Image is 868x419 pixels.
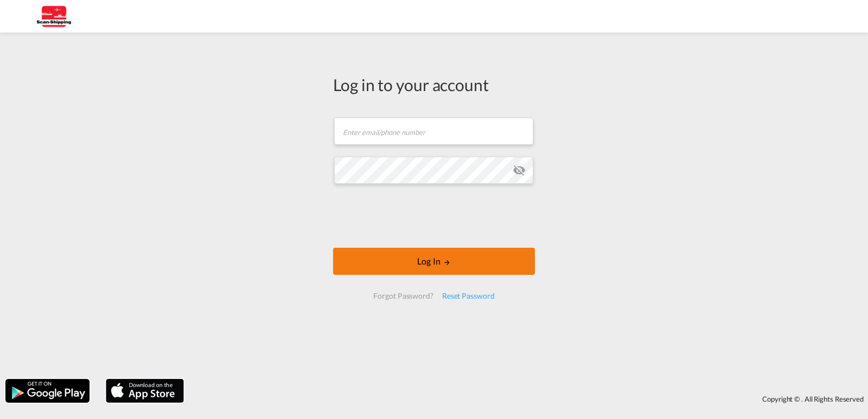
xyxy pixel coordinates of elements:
[352,195,516,237] iframe: reCAPTCHA
[105,378,185,404] img: apple.png
[333,73,535,96] div: Log in to your account
[334,118,533,145] input: Enter email/phone number
[438,286,499,306] div: Reset Password
[16,4,90,29] img: 123b615026f311ee80dabbd30bc9e10f.jpg
[513,164,526,177] md-icon: icon-eye-off
[189,390,868,408] div: Copyright © . All Rights Reserved
[369,286,437,306] div: Forgot Password?
[4,378,91,404] img: google.png
[333,248,535,275] button: LOGIN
